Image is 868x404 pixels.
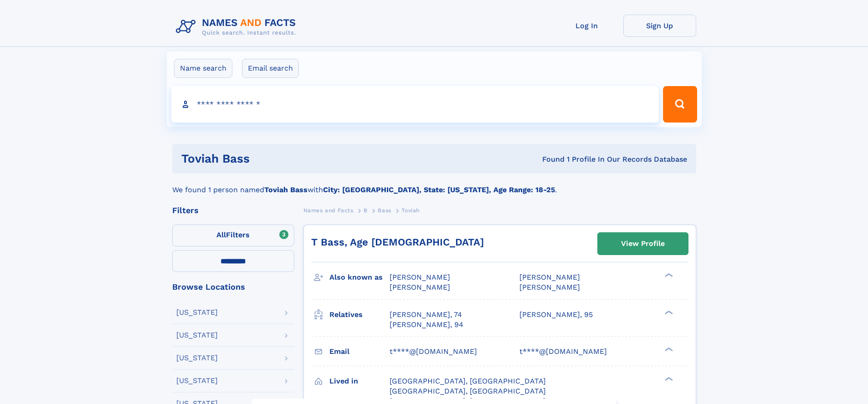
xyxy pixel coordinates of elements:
[401,207,420,214] span: Toviah
[323,185,555,194] b: City: [GEOGRAPHIC_DATA], State: [US_STATE], Age Range: 18-25
[390,310,462,320] a: [PERSON_NAME], 74
[264,185,308,194] b: Toviah Bass
[329,373,390,389] h3: Lived in
[663,272,673,278] div: ❯
[176,377,218,384] div: [US_STATE]
[303,205,354,216] a: Names and Facts
[171,86,659,123] input: search input
[598,233,688,255] a: View Profile
[519,310,593,320] a: [PERSON_NAME], 95
[390,377,546,385] span: [GEOGRAPHIC_DATA], [GEOGRAPHIC_DATA]
[329,270,390,285] h3: Also known as
[176,309,218,316] div: [US_STATE]
[519,283,580,291] span: [PERSON_NAME]
[621,233,665,254] div: View Profile
[390,387,546,395] span: [GEOGRAPHIC_DATA], [GEOGRAPHIC_DATA]
[663,86,697,123] button: Search Button
[396,154,687,164] div: Found 1 Profile In Our Records Database
[364,205,368,216] a: B
[390,320,463,330] a: [PERSON_NAME], 94
[174,59,232,78] label: Name search
[172,174,696,195] div: We found 1 person named with .
[172,206,294,215] div: Filters
[519,273,580,281] span: [PERSON_NAME]
[242,59,299,78] label: Email search
[329,307,390,322] h3: Relatives
[172,283,294,291] div: Browse Locations
[378,205,391,216] a: Bass
[329,344,390,359] h3: Email
[663,309,673,315] div: ❯
[663,346,673,352] div: ❯
[390,273,450,281] span: [PERSON_NAME]
[623,15,696,37] a: Sign Up
[172,225,294,246] label: Filters
[550,15,623,37] a: Log In
[216,230,226,239] span: All
[181,153,396,164] h1: Toviah Bass
[176,354,218,362] div: [US_STATE]
[663,376,673,382] div: ❯
[364,207,368,214] span: B
[390,283,450,291] span: [PERSON_NAME]
[172,15,303,39] img: Logo Names and Facts
[311,236,484,248] a: T Bass, Age [DEMOGRAPHIC_DATA]
[378,207,391,214] span: Bass
[176,332,218,339] div: [US_STATE]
